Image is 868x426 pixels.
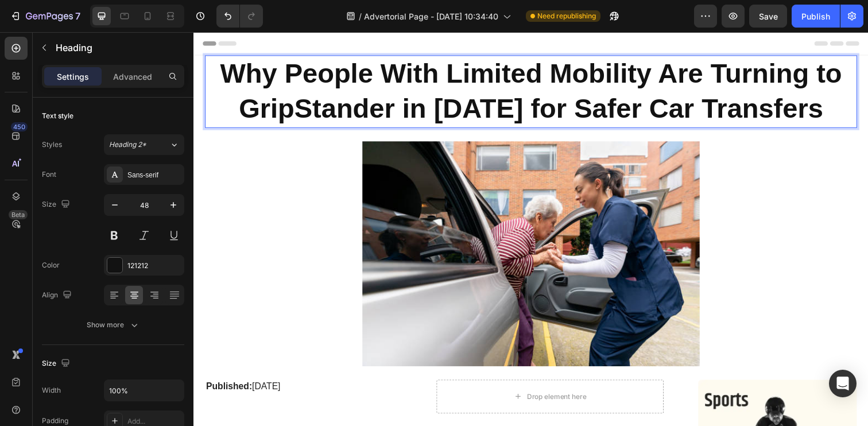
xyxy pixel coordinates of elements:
div: Open Intercom Messenger [829,370,857,397]
p: [DATE] [13,356,242,367]
div: Beta [9,210,28,219]
img: gempages_581611669520646883-f76d80fc-ae12-4052-86bc-d2ed350bb788.jpg [172,111,517,341]
p: Heading [56,41,180,55]
div: Padding [42,416,68,426]
div: Styles [42,140,62,150]
div: Sans-serif [127,170,181,180]
p: Why People With Limited Mobility Are Turning to GripStander in [DATE] for Safer Car Transfers [13,25,676,96]
div: Show more [87,319,140,331]
div: Color [42,260,60,270]
p: 7 [75,9,80,23]
span: Heading 2* [109,140,146,150]
p: Settings [57,71,89,83]
button: 7 [5,5,86,28]
iframe: Design area [193,32,868,426]
div: Undo/Redo [216,5,263,28]
button: Publish [792,5,840,28]
div: Drop element here [340,367,401,377]
div: Width [42,385,61,396]
button: Save [749,5,787,28]
span: Advertorial Page - [DATE] 10:34:40 [364,10,498,22]
div: 121212 [127,261,181,271]
button: Heading 2* [104,134,184,155]
p: Advanced [113,71,152,83]
input: Auto [104,380,184,401]
div: Text style [42,111,73,121]
div: Font [42,169,56,180]
div: Size [42,197,72,212]
div: Publish [801,10,830,22]
h1: Rich Text Editor. Editing area: main [11,24,677,98]
button: Show more [42,315,184,335]
div: 450 [11,122,28,131]
span: Save [759,11,778,21]
span: Need republishing [537,11,596,21]
span: / [359,10,362,22]
div: Size [42,356,72,371]
div: Align [42,288,74,303]
strong: Published: [13,357,60,366]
